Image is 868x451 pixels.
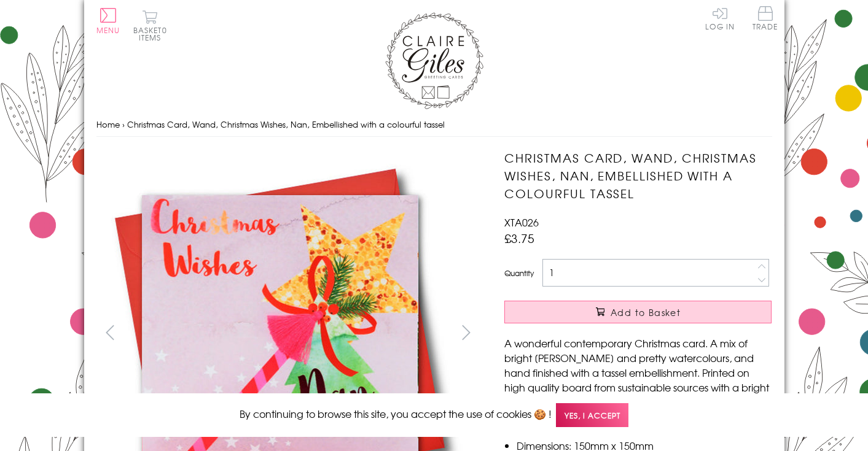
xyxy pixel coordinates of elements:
[705,6,735,30] a: Log In
[504,215,539,229] span: XTA026
[556,403,628,427] span: Yes, I accept
[127,118,445,130] span: Christmas Card, Wand, Christmas Wishes, Nan, Embellished with a colourful tassel
[96,25,120,36] span: Menu
[96,318,124,346] button: prev
[96,112,772,137] nav: breadcrumbs
[504,336,772,424] p: A wonderful contemporary Christmas card. A mix of bright [PERSON_NAME] and pretty watercolours, a...
[96,8,120,34] button: Menu
[504,149,772,202] h1: Christmas Card, Wand, Christmas Wishes, Nan, Embellished with a colourful tassel
[122,118,125,130] span: ›
[753,6,778,33] a: Trade
[452,318,480,346] button: next
[133,10,167,41] button: Basket0 items
[611,306,681,318] span: Add to Basket
[753,6,778,30] span: Trade
[504,301,772,323] button: Add to Basket
[96,118,120,130] a: Home
[504,268,534,279] label: Quantity
[385,12,483,109] img: Claire Giles Greetings Cards
[504,229,534,247] span: £3.75
[139,25,167,43] span: 0 items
